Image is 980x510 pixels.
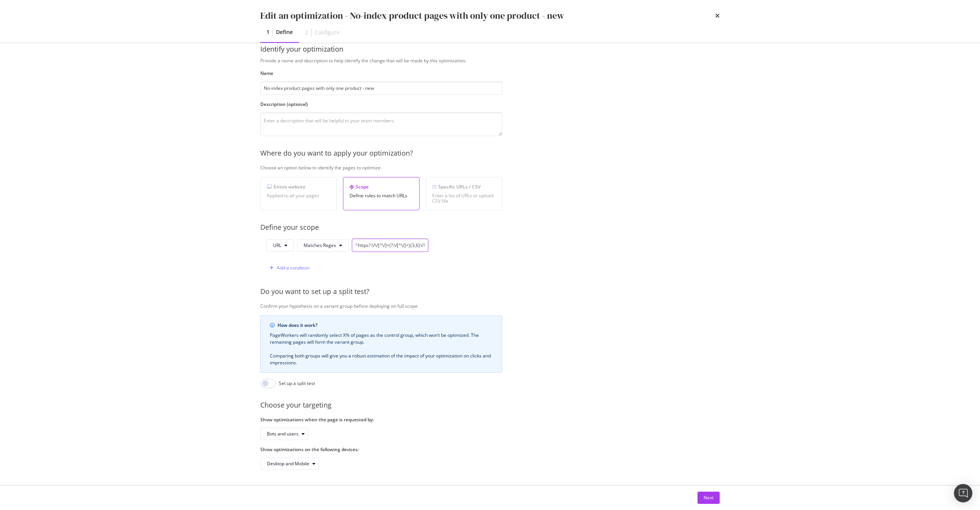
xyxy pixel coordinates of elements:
[270,332,493,366] div: PageWorkers will randomly select X% of pages as the control group, which won’t be optimized. The ...
[267,432,299,436] div: Bots and users
[260,57,758,64] div: Provide a name and description to help identify the change that will be made by this optimization.
[260,70,502,76] label: Name
[260,416,502,423] label: Show optimizations when the page is requested by:
[260,315,502,373] div: info banner
[315,29,340,36] div: Configure
[304,242,336,249] span: Matches Regex
[267,461,309,466] div: Desktop and Mobile
[260,303,758,309] div: Confirm your hypothesis on a variant group before deploying on full scope
[305,29,308,36] div: 2
[266,28,269,36] div: 1
[260,287,758,297] div: Do you want to set up a split test?
[260,148,758,158] div: Where do you want to apply your optimization?
[704,494,714,501] div: Next
[260,81,502,95] input: Enter an optimization name to easily find it back
[273,242,281,249] span: URL
[260,101,502,107] label: Description (optional)
[267,193,330,198] div: Applied to all your pages
[260,428,308,440] button: Bots and users
[260,164,758,171] div: Choose an option below to identify the pages to optimize.
[432,193,496,204] div: Enter a list of URLs or upload CSV file
[350,193,413,198] div: Define rules to match URLs
[260,400,758,410] div: Choose your targeting
[260,446,502,453] label: Show optimizations on the following devices:
[279,380,315,387] div: Set up a split test
[260,458,319,470] button: Desktop and Mobile
[697,492,720,504] button: Next
[350,184,413,190] div: Scope
[266,239,294,252] button: URL
[297,239,349,252] button: Matches Regex
[266,262,310,274] button: Add a condition
[260,223,758,232] div: Define your scope
[432,184,496,190] div: Specific URLs / CSV
[260,9,564,22] div: Edit an optimization - No-index product pages with only one product - new
[267,184,330,190] div: Entire website
[715,9,720,22] div: times
[260,44,720,54] div: Identify your optimization
[954,484,972,502] div: Open Intercom Messenger
[277,265,310,271] div: Add a condition
[276,28,293,36] div: Define
[278,322,493,329] div: How does it work?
